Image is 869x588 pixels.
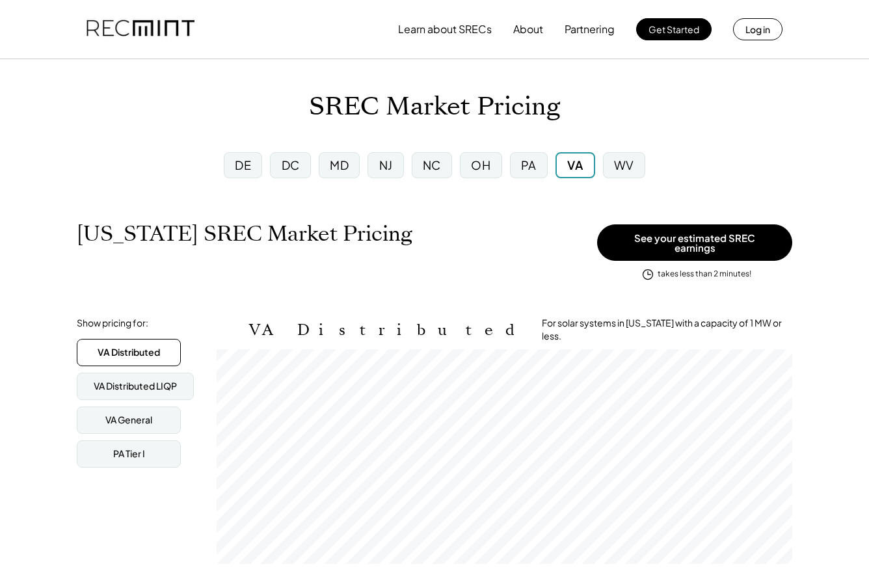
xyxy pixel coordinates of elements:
div: NJ [379,157,393,173]
img: recmint-logotype%403x.png [87,7,194,51]
div: VA Distributed [98,346,160,359]
h1: [US_STATE] SREC Market Pricing [77,221,412,247]
div: DC [282,157,300,173]
div: WV [614,157,634,173]
div: MD [330,157,349,173]
div: Show pricing for: [77,317,148,330]
div: For solar systems in [US_STATE] with a capacity of 1 MW or less. [542,317,792,342]
button: About [513,16,543,42]
div: PA [521,157,537,173]
button: Log in [733,18,782,40]
div: NC [423,157,441,173]
button: See your estimated SREC earnings [597,224,792,261]
h1: SREC Market Pricing [309,92,560,122]
div: OH [471,157,490,173]
div: VA General [105,414,152,427]
div: DE [235,157,251,173]
button: Get Started [636,18,712,40]
div: VA Distributed LIQP [94,380,177,393]
h2: VA Distributed [249,321,522,340]
button: Learn about SRECs [398,16,492,42]
button: Partnering [565,16,615,42]
div: VA [567,157,583,173]
div: takes less than 2 minutes! [658,269,751,280]
div: PA Tier I [113,448,145,461]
